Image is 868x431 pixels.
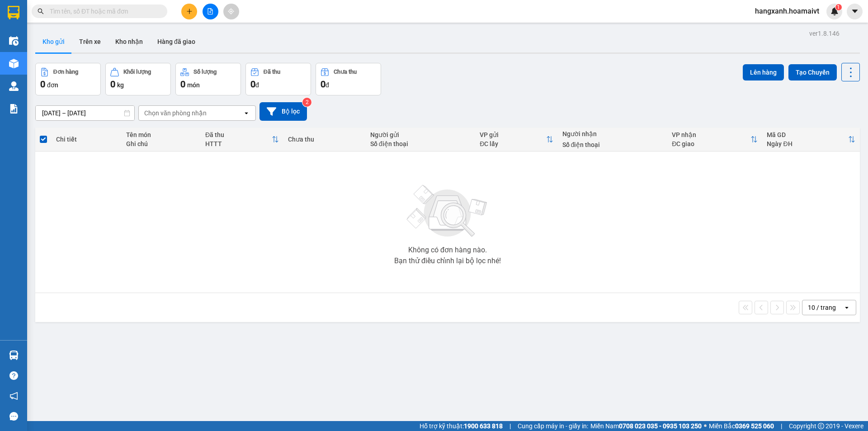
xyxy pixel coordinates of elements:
[767,140,848,147] div: Ngày ĐH
[835,4,842,10] sup: 1
[843,304,850,311] svg: open
[321,79,325,90] span: 0
[370,140,471,147] div: Số điện thoại
[480,131,546,138] div: VP gửi
[180,79,185,90] span: 0
[370,131,471,138] div: Người gửi
[126,131,196,138] div: Tên món
[110,79,115,90] span: 0
[47,81,58,89] span: đơn
[40,79,45,90] span: 0
[562,130,663,137] div: Người nhận
[205,140,272,147] div: HTTT
[480,140,546,147] div: ĐC lấy
[9,392,18,400] span: notification
[562,141,663,148] div: Số điện thoại
[394,257,501,265] div: Bạn thử điều chỉnh lại bộ lọc nhé!
[36,106,134,120] input: Select a date range.
[325,81,329,89] span: đ
[830,7,839,15] img: icon-new-feature
[9,412,18,421] span: message
[245,63,311,95] button: Đã thu0đ
[302,98,311,107] sup: 2
[228,8,234,14] span: aim
[762,128,859,152] th: Toggle SortBy
[672,131,750,138] div: VP nhận
[203,4,218,19] button: file-add
[767,131,848,138] div: Mã GD
[123,69,151,75] div: Khối lượng
[144,109,207,118] div: Chọn văn phòng nhận
[316,63,381,95] button: Chưa thu0đ
[243,109,250,117] svg: open
[420,421,503,431] span: Hỗ trợ kỹ thuật:
[8,6,19,19] img: logo-vxr
[509,421,511,431] span: |
[408,246,487,254] div: Không có đơn hàng nào.
[187,81,200,89] span: món
[181,4,197,19] button: plus
[709,421,774,431] span: Miền Bắc
[35,31,72,52] button: Kho gửi
[809,28,840,38] div: ver 1.8.146
[518,421,588,431] span: Cung cấp máy in - giấy in:
[126,140,196,147] div: Ghi chú
[175,63,241,95] button: Số lượng0món
[9,59,19,68] img: warehouse-icon
[334,69,357,75] div: Chưa thu
[704,424,707,428] span: ⚪️
[35,63,101,95] button: Đơn hàng0đơn
[193,69,217,75] div: Số lượng
[851,7,859,15] span: caret-down
[808,303,836,312] div: 10 / trang
[223,4,239,19] button: aim
[9,350,19,360] img: warehouse-icon
[72,31,108,52] button: Trên xe
[53,69,78,75] div: Đơn hàng
[56,136,117,143] div: Chi tiết
[205,131,272,138] div: Đã thu
[743,64,784,81] button: Lên hàng
[667,128,762,152] th: Toggle SortBy
[38,8,44,14] span: search
[50,6,156,16] input: Tìm tên, số ĐT hoặc mã đơn
[150,31,203,52] button: Hàng đã giao
[207,8,213,14] span: file-add
[464,422,503,430] strong: 1900 633 818
[201,128,283,152] th: Toggle SortBy
[475,128,557,152] th: Toggle SortBy
[9,36,19,46] img: warehouse-icon
[590,421,702,431] span: Miền Nam
[9,104,19,114] img: solution-icon
[9,371,18,380] span: question-circle
[619,422,702,430] strong: 0708 023 035 - 0935 103 250
[818,423,824,429] span: copyright
[186,8,193,14] span: plus
[9,81,19,91] img: warehouse-icon
[105,63,171,95] button: Khối lượng0kg
[255,81,259,89] span: đ
[788,64,837,81] button: Tạo Chuyến
[117,81,124,89] span: kg
[781,421,782,431] span: |
[259,102,307,121] button: Bộ lọc
[748,5,826,17] span: hangxanh.hoamaivt
[847,4,863,19] button: caret-down
[288,136,361,143] div: Chưa thu
[402,180,493,243] img: svg+xml;base64,PHN2ZyBjbGFzcz0ibGlzdC1wbHVnX19zdmciIHhtbG5zPSJodHRwOi8vd3d3LnczLm9yZy8yMDAwL3N2Zy...
[672,140,750,147] div: ĐC giao
[250,79,255,90] span: 0
[264,69,280,75] div: Đã thu
[108,31,150,52] button: Kho nhận
[735,422,774,430] strong: 0369 525 060
[837,4,840,10] span: 1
